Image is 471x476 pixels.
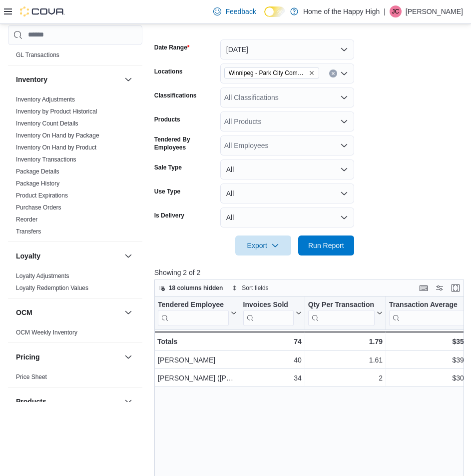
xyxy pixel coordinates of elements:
span: Sort fields [242,284,268,292]
h3: Inventory [16,74,47,84]
h3: Loyalty [16,251,40,261]
a: GL Transactions [16,51,59,58]
div: Transaction Average [389,300,466,309]
span: Feedback [225,6,256,16]
a: Inventory Transactions [16,156,76,163]
span: Winnipeg - Park City Commons - Fire & Flower [224,67,319,78]
button: Keyboard shortcuts [418,282,430,294]
button: Open list of options [340,141,348,149]
button: Run Report [298,235,354,255]
label: Use Type [154,187,180,195]
h3: Products [16,396,46,406]
a: Loyalty Adjustments [16,272,69,279]
span: Export [241,235,285,255]
div: 40 [243,354,301,366]
a: Product Expirations [16,192,68,199]
button: Inventory [122,73,134,85]
span: Inventory On Hand by Package [16,131,99,139]
a: Reorder [16,216,37,223]
a: Transfers [16,228,41,235]
button: Products [16,396,120,406]
span: Loyalty Redemption Values [16,284,88,292]
a: Inventory Count Details [16,120,78,127]
div: 1.79 [308,335,383,347]
div: Totals [157,335,237,347]
p: [PERSON_NAME] [406,5,463,17]
h3: Pricing [16,352,39,362]
div: 1.61 [308,354,383,366]
button: Enter fullscreen [450,282,462,294]
button: Invoices Sold [243,300,301,325]
div: Invoices Sold [243,300,293,325]
img: Cova [20,6,65,16]
button: Pricing [16,352,120,362]
span: Price Sheet [16,373,47,381]
button: Open list of options [340,69,348,77]
label: Products [154,115,180,123]
button: Products [122,395,134,407]
div: Pricing [8,371,142,387]
div: Finance [8,37,142,65]
button: Loyalty [122,250,134,262]
div: Loyalty [8,270,142,298]
button: Remove Winnipeg - Park City Commons - Fire & Flower from selection in this group [309,70,315,76]
a: OCM Weekly Inventory [16,329,77,336]
a: Inventory by Product Historical [16,108,97,115]
span: Purchase Orders [16,203,61,211]
span: Reorder [16,215,37,223]
p: Home of the Happy High [303,5,380,17]
span: OCM Weekly Inventory [16,328,77,336]
div: Inventory [8,93,142,241]
button: OCM [122,306,134,318]
button: Open list of options [340,93,348,101]
a: Package Details [16,168,59,175]
label: Tendered By Employees [154,135,216,151]
div: Qty Per Transaction [308,300,375,309]
button: Qty Per Transaction [308,300,383,325]
a: Inventory Adjustments [16,96,75,103]
span: Package History [16,179,59,187]
div: Tendered Employee [158,300,229,325]
button: All [220,159,354,179]
button: 18 columns hidden [155,282,227,294]
button: Sort fields [228,282,272,294]
span: Inventory by Product Historical [16,107,97,115]
div: Invoices Sold [243,300,293,309]
input: Dark Mode [264,6,285,17]
span: Loyalty Adjustments [16,272,69,280]
label: Date Range [154,43,190,51]
span: Package Details [16,167,59,175]
div: Transaction Average [389,300,466,325]
span: Transfers [16,227,41,235]
div: Qty Per Transaction [308,300,375,325]
p: | [384,5,386,17]
a: Loyalty Redemption Values [16,284,88,291]
button: [DATE] [220,39,354,59]
label: Sale Type [154,163,182,171]
p: Showing 2 of 2 [154,267,468,277]
a: Inventory On Hand by Package [16,132,99,139]
span: GL Transactions [16,51,59,59]
div: OCM [8,326,142,342]
span: Dark Mode [264,17,265,17]
span: Inventory Count Details [16,119,78,127]
div: [PERSON_NAME] [158,354,237,366]
span: Winnipeg - Park City Commons - Fire & Flower [229,68,307,78]
div: 2 [308,372,383,384]
label: Classifications [154,91,197,99]
span: Inventory Adjustments [16,95,75,103]
button: Tendered Employee [158,300,237,325]
label: Locations [154,67,183,75]
button: Loyalty [16,251,120,261]
a: Package History [16,180,59,187]
span: 18 columns hidden [169,284,223,292]
button: Pricing [122,351,134,363]
span: Run Report [308,240,344,250]
div: 74 [243,335,301,347]
a: Price Sheet [16,373,47,380]
div: [PERSON_NAME] ([PERSON_NAME]) [158,372,237,384]
h3: OCM [16,307,32,317]
span: JC [392,5,400,17]
button: Inventory [16,74,120,84]
a: Purchase Orders [16,204,61,211]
